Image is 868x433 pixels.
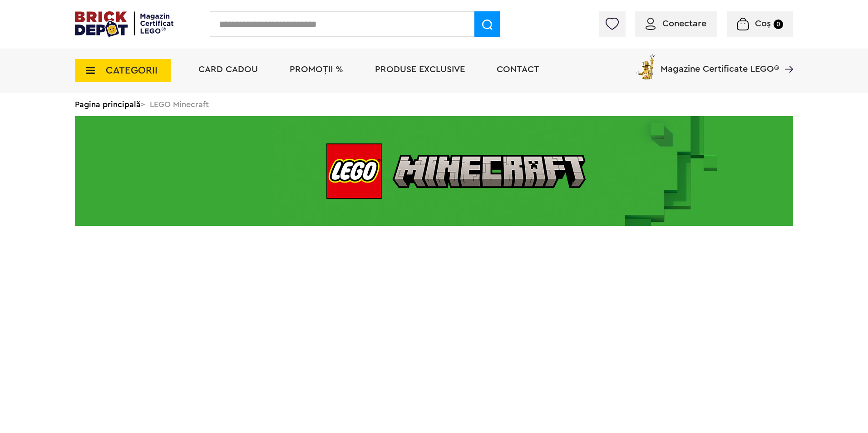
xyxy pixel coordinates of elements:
a: Card Cadou [198,65,258,74]
a: Conectare [646,19,706,28]
span: Coș [755,19,771,28]
small: 0 [774,20,783,29]
a: Pagina principală [75,100,141,108]
a: Magazine Certificate LEGO® [779,53,793,62]
span: Conectare [662,19,706,28]
a: Contact [497,65,539,74]
img: LEGO Minecraft [75,116,793,226]
a: PROMOȚII % [290,65,343,74]
a: Produse exclusive [375,65,465,74]
span: CATEGORII [106,65,158,75]
div: > LEGO Minecraft [75,93,793,116]
span: Magazine Certificate LEGO® [661,53,779,74]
